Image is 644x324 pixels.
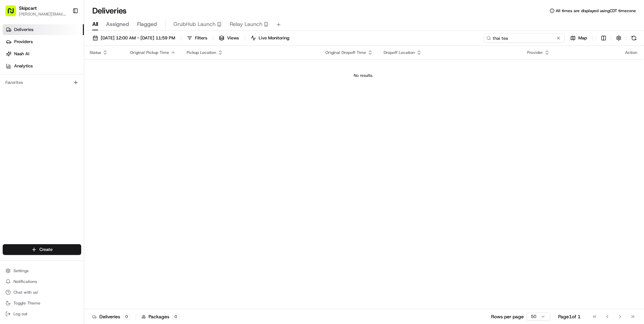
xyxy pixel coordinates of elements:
[527,50,543,55] span: Provider
[18,43,111,51] input: Clear
[484,33,565,43] input: Type to search
[19,5,37,11] button: Skipcart
[230,20,262,28] span: Relay Launch
[19,11,67,17] button: [PERSON_NAME][EMAIL_ADDRESS][PERSON_NAME][DOMAIN_NAME]
[90,33,178,43] button: [DATE] 12:00 AM - [DATE] 11:59 PM
[39,247,53,253] span: Create
[92,5,127,16] h1: Deliveries
[3,244,81,255] button: Create
[227,35,239,41] span: Views
[325,50,366,55] span: Original Dropoff Time
[115,66,123,74] button: Start new chat
[123,314,130,320] div: 0
[259,35,289,41] span: Live Monitoring
[629,33,639,43] button: Refresh
[90,50,101,55] span: Status
[172,314,180,320] div: 0
[491,313,524,320] p: Rows per page
[13,300,40,306] span: Toggle Theme
[4,95,54,107] a: 📗Knowledge Base
[13,311,27,317] span: Log out
[47,114,82,119] a: Powered byPylon
[13,268,29,273] span: Settings
[3,298,81,308] button: Toggle Theme
[3,36,84,47] a: Providers
[3,288,81,297] button: Chat with us!
[64,98,108,104] span: API Documentation
[92,313,130,320] div: Deliveries
[3,24,84,35] a: Deliveries
[54,95,111,107] a: 💻API Documentation
[187,50,216,55] span: Pickup Location
[578,35,587,41] span: Map
[87,73,640,78] div: No results.
[3,309,81,319] button: Log out
[3,3,70,19] button: Skipcart[PERSON_NAME][EMAIL_ADDRESS][PERSON_NAME][DOMAIN_NAME]
[3,48,84,59] a: Nash AI
[567,33,590,43] button: Map
[13,279,37,284] span: Notifications
[556,8,636,13] span: All times are displayed using CDT timezone
[7,98,12,104] div: 📗
[7,64,19,76] img: 1736555255976-a54dd68f-1ca7-489b-9aae-adbdc363a1c4
[173,20,216,28] span: GrubHub Launch
[625,50,637,55] div: Action
[23,71,85,76] div: We're available if you need us!
[23,64,110,71] div: Start new chat
[141,313,180,320] div: Packages
[558,313,581,320] div: Page 1 of 1
[14,63,33,69] span: Analytics
[195,35,207,41] span: Filters
[7,7,20,20] img: Nash
[106,20,129,28] span: Assigned
[137,20,157,28] span: Flagged
[3,77,81,88] div: Favorites
[14,39,33,45] span: Providers
[216,33,242,43] button: Views
[67,114,82,119] span: Pylon
[14,51,29,57] span: Nash AI
[57,98,62,104] div: 💻
[3,266,81,276] button: Settings
[13,290,38,295] span: Chat with us!
[248,33,292,43] button: Live Monitoring
[384,50,415,55] span: Dropoff Location
[14,27,33,33] span: Deliveries
[130,50,169,55] span: Original Pickup Time
[184,33,210,43] button: Filters
[7,27,123,38] p: Welcome 👋
[101,35,175,41] span: [DATE] 12:00 AM - [DATE] 11:59 PM
[92,20,98,28] span: All
[13,98,52,104] span: Knowledge Base
[3,61,84,71] a: Analytics
[3,277,81,286] button: Notifications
